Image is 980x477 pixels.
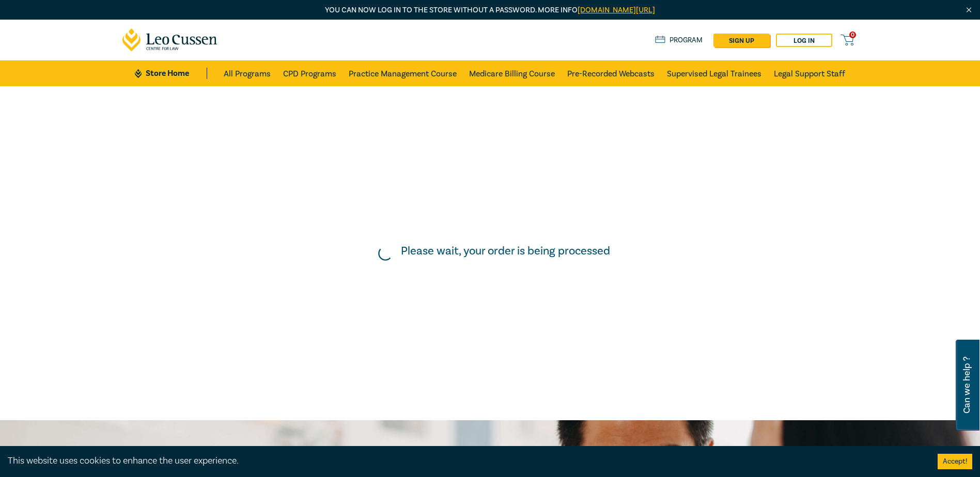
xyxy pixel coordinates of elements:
[135,68,207,79] a: Store Home
[776,34,832,47] a: Log in
[401,244,610,258] h5: Please wait, your order is being processed
[224,60,271,86] a: All Programs
[713,34,770,47] a: sign up
[8,454,922,468] div: This website uses cookies to enhance the user experience.
[965,6,973,14] img: Close
[567,60,655,86] a: Pre-Recorded Webcasts
[938,454,972,469] button: Accept cookies
[655,35,703,46] a: Program
[774,60,845,86] a: Legal Support Staff
[667,60,761,86] a: Supervised Legal Trainees
[469,60,555,86] a: Medicare Billing Course
[578,5,655,15] a: [DOMAIN_NAME][URL]
[349,60,457,86] a: Practice Management Course
[849,31,856,38] span: 0
[962,346,972,424] span: Can we help ?
[283,60,336,86] a: CPD Programs
[122,5,858,16] p: You can now log in to the store without a password. More info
